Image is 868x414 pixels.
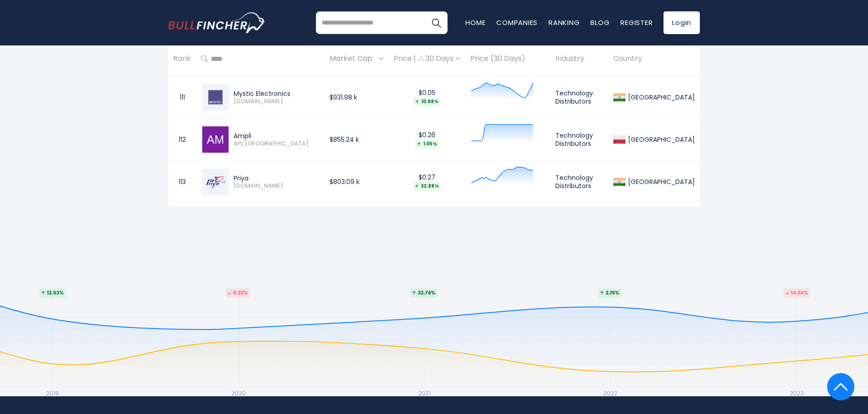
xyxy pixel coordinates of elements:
[550,119,608,161] td: Technology Distributors
[549,18,579,27] a: Ranking
[415,139,439,149] div: 1.05%
[168,45,196,72] th: Rank
[234,182,319,190] span: [DOMAIN_NAME]
[394,173,460,191] div: $0.27
[324,119,389,161] td: $855.24 k
[168,161,196,203] td: 113
[324,76,389,119] td: $931.98 k
[394,131,460,149] div: $0.26
[234,140,319,148] span: APL.[GEOGRAPHIC_DATA]
[234,98,319,105] span: [DOMAIN_NAME]
[168,119,196,161] td: 112
[234,174,319,182] div: Priya
[394,54,460,64] div: Price | 30 Days
[496,18,538,27] a: Companies
[329,52,377,66] span: Market Cap
[234,132,319,140] div: Ampli
[425,11,448,34] button: Search
[550,45,608,72] th: Industry
[550,76,608,119] td: Technology Distributors
[168,76,196,119] td: 111
[465,45,550,72] th: Price (30 Days)
[168,12,266,33] a: Go to homepage
[465,18,485,27] a: Home
[608,45,700,72] th: Country
[626,135,695,144] div: [GEOGRAPHIC_DATA]
[626,93,695,101] div: [GEOGRAPHIC_DATA]
[414,97,440,106] div: 10.98%
[590,18,609,27] a: Blog
[202,169,229,195] img: PRIYALT.BO.png
[413,181,441,191] div: 32.88%
[168,12,266,33] img: bullfincher logo
[324,161,389,203] td: $803.09 k
[550,161,608,203] td: Technology Distributors
[234,90,319,98] div: Mystic Electronics
[620,18,653,27] a: Register
[663,11,700,34] a: Login
[202,84,229,110] img: MYSTICELE.BO.png
[626,178,695,186] div: [GEOGRAPHIC_DATA]
[394,89,460,106] div: $0.05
